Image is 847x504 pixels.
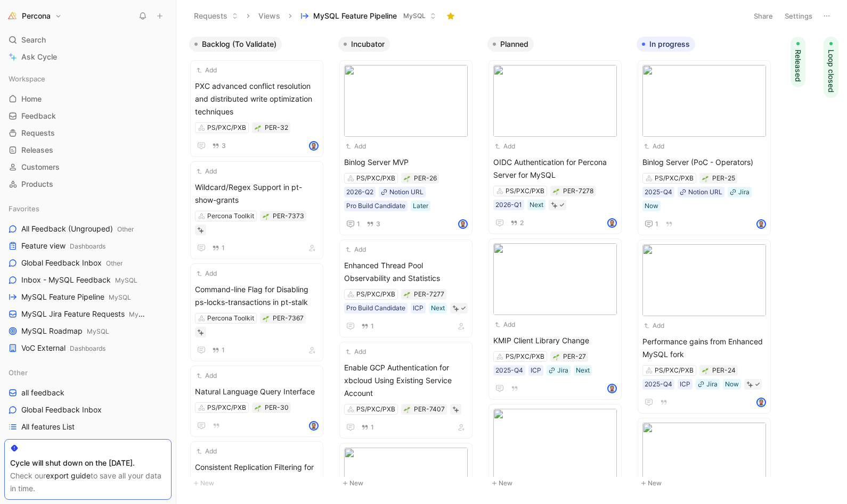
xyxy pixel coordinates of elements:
[21,34,46,46] span: Search
[190,161,323,259] a: AddWildcard/Regex Support in pt-show-grantsPercona Toolkit1
[21,128,55,138] span: Requests
[500,39,528,49] span: Planned
[21,241,105,252] span: Feature view
[649,39,690,49] span: In progress
[642,65,766,137] img: 03ebdc09-7571-4581-822a-4655c737cd5f.webp
[645,187,672,197] div: 2025-Q4
[21,422,75,432] span: All features List
[339,342,473,439] a: AddEnable GCP Authentication for xbcloud Using Existing Service AccountPS/PXC/PXB1
[638,60,771,235] a: AddBinlog Server (PoC - Operators)PS/PXC/PXB2025-Q4Notion URLJiraNow1avatar
[493,243,617,315] img: a1d538fb-01e1-4560-aa1d-a5d0c384245f.webp
[791,37,805,87] button: Released
[334,32,483,495] div: IncubatorNew
[46,471,91,480] a: export guide
[642,218,661,230] button: 1
[563,351,586,362] div: PER-27
[638,239,771,414] a: AddPerformance gains from Enhanced MySQL forkPS/PXC/PXB2025-Q4ICPJiraNowavatar
[4,306,172,322] a: MySQL Jira Feature RequestsMySQL
[339,60,473,235] a: AddBinlog Server MVPPS/PXC/PXB2026-Q2Notion URLPro Build CandidateLater13avatar
[265,122,288,133] div: PER-32
[506,186,544,196] div: PS/PXC/PXB
[222,245,225,251] span: 1
[4,9,64,23] button: PerconaPercona
[414,173,437,184] div: PER-26
[4,238,172,254] a: Feature viewDashboards
[296,8,441,24] button: MySQL Feature PipelineMySQL
[21,51,57,63] span: Ask Cycle
[4,419,172,435] a: All features List
[21,258,123,269] span: Global Feedback Inbox
[642,156,766,169] span: Binlog Server (PoC - Operators)
[431,303,445,313] div: Next
[553,354,559,360] img: 🌱
[115,276,137,284] span: MySQL
[129,310,151,318] span: MySQL
[403,291,411,298] button: 🌱
[273,313,304,324] div: PER-7367
[87,327,109,335] span: MySQL
[356,404,395,415] div: PS/PXC/PXB
[195,268,218,279] button: Add
[338,37,390,52] button: Incubator
[642,244,766,316] img: ae78dd2b-6624-4971-9b0f-63e89102a08e.png
[7,11,18,21] img: Percona
[4,289,172,305] a: MySQL Feature PipelineMySQL
[21,404,102,415] span: Global Feedback Inbox
[414,289,444,300] div: PER-7277
[207,402,246,413] div: PS/PXC/PXB
[255,405,261,411] img: 🌱
[21,179,53,189] span: Products
[9,73,45,84] span: Workspace
[552,187,560,195] button: 🌱
[4,71,172,87] div: Workspace
[189,37,282,52] button: Backlog (To Validate)
[195,446,218,457] button: Add
[404,407,410,413] img: 🌱
[9,367,28,378] span: Other
[10,457,166,469] div: Cycle will shut down on the [DATE].
[413,201,428,211] div: Later
[403,175,411,182] button: 🌱
[21,162,60,172] span: Customers
[645,379,672,390] div: 2025-Q4
[254,404,262,411] div: 🌱
[459,220,467,228] img: avatar
[4,201,172,217] div: Favorites
[413,303,423,313] div: ICP
[403,11,426,21] span: MySQL
[207,122,246,133] div: PS/PXC/PXB
[346,187,373,197] div: 2026-Q2
[263,316,269,322] img: 🌱
[608,219,616,227] img: avatar
[22,11,51,21] h1: Percona
[758,399,765,406] img: avatar
[109,293,131,301] span: MySQL
[4,159,172,175] a: Customers
[265,402,289,413] div: PER-30
[4,91,172,107] a: Home
[4,402,172,418] a: Global Feedback Inbox
[4,436,172,452] a: All Products - Feature pipeline
[483,32,632,495] div: PlannedNew
[4,323,172,339] a: MySQL RoadmapMySQL
[702,367,709,374] button: 🌱
[4,142,172,158] a: Releases
[4,255,172,271] a: Global Feedback InboxOther
[344,156,468,169] span: Binlog Server MVP
[4,272,172,288] a: Inbox - MySQL FeedbackMySQL
[642,320,666,331] button: Add
[725,379,739,390] div: Now
[488,60,622,234] a: AddOIDC Authentication for Percona Server for MySQLPS/PXC/PXB2026-Q1Next2avatar
[493,334,617,347] span: KMIP Client Library Change
[359,320,376,332] button: 1
[403,406,411,413] button: 🌱
[495,365,523,376] div: 2025-Q4
[207,211,254,221] div: Percona Toolkit
[793,49,803,82] span: Released
[207,313,254,324] div: Percona Toolkit
[371,424,374,431] span: 1
[780,9,817,23] button: Settings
